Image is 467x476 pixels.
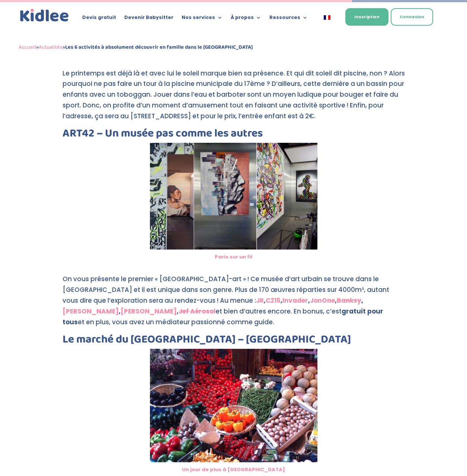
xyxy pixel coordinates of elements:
[150,143,317,250] img: Le musée urbain du 17ème arrondissement
[310,296,335,305] a: JonOne
[19,43,253,52] span: » »
[63,274,405,334] p: On vous présente le premier « [GEOGRAPHIC_DATA]-art » ! Ce musée d’art urbain se trouve dans le [...
[65,43,253,52] strong: Les 6 activités à absolument découvrir en famille dans le [GEOGRAPHIC_DATA]
[215,253,252,260] a: Paris sur un fil
[39,43,63,52] a: Actualités
[182,466,285,473] a: Un jour de plus à [GEOGRAPHIC_DATA]
[19,7,70,23] a: Kidlee Logo
[324,15,330,20] img: Français
[121,307,177,316] a: [PERSON_NAME]
[231,15,261,23] a: À propos
[63,128,405,143] h2: ART42 – Un musée pas comme les autres
[63,334,405,349] h2: Le marché du [GEOGRAPHIC_DATA] – [GEOGRAPHIC_DATA]
[345,8,388,26] a: Inscription
[124,15,173,23] a: Devenir Babysitter
[282,296,308,305] a: Invader
[63,296,363,316] strong: , , , , , , ,
[391,8,433,26] a: Connexion
[266,296,281,305] a: C215
[63,307,383,327] strong: gratuit pour tous
[182,15,223,23] a: Nos services
[82,15,116,23] a: Devis gratuit
[19,7,70,23] img: logo_kidlee_bleu
[179,307,215,316] a: Jef Aérosol
[150,349,317,462] img: Le marché du 17ème arrondissement
[63,68,405,128] p: Le printemps est déjà là et avec lui le soleil marque bien sa présence. Et qui dit soleil dit pis...
[269,15,308,23] a: Ressources
[19,43,36,52] a: Accueil
[256,296,264,305] a: JR
[337,296,361,305] a: Banksy
[63,307,119,316] a: [PERSON_NAME]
